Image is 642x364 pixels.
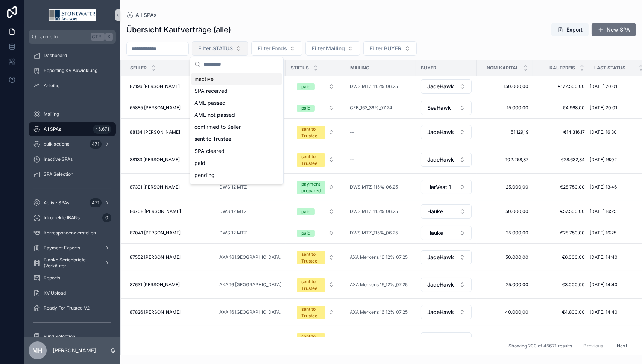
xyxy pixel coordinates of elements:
span: 25.000,00 [481,230,528,236]
a: Select Button [290,274,341,295]
a: Korrespondenz erstellen [29,226,116,240]
a: Inkorrekte IBANs0 [29,211,116,225]
a: Select Button [420,305,472,320]
a: All SPAs45.671 [29,122,116,136]
span: [DATE] 13:46 [590,184,617,190]
a: DWS MTZ_115%_06.25 [350,230,398,236]
a: AXA 16 [GEOGRAPHIC_DATA] [219,282,281,288]
span: DWS MTZ_115%_06.25 [350,184,398,190]
span: Inkorrekte IBANs [44,215,80,221]
span: JadeHawk [427,336,454,343]
a: Dashboard [29,49,116,62]
a: CFB_163_36%_07.24 [350,105,392,111]
a: AXA Merkens 16_12%_07.25 [350,309,411,315]
a: Active SPAs471 [29,196,116,210]
span: All SPAs [44,126,61,132]
button: Select Button [291,302,340,322]
a: €172.500,00 [537,83,585,89]
button: Select Button [291,247,340,267]
a: €3.000,00 [537,282,585,288]
a: Ready For Trustee V2 [29,301,116,315]
a: Anleihe [29,79,116,92]
span: [DATE] 20:01 [590,105,617,111]
a: 88134 [PERSON_NAME] [130,129,210,135]
span: KV Upload [44,290,66,296]
button: Select Button [291,226,340,240]
span: Dashboard [44,53,67,59]
span: €4.800,00 [537,309,585,315]
span: All SPAs [135,11,157,19]
span: 86708 [PERSON_NAME] [130,208,181,214]
a: Mailing [29,107,116,121]
a: Select Button [290,226,341,240]
button: New SPA [592,23,636,36]
a: DWS MTZ_115%_06.25 [350,208,411,214]
a: Select Button [420,225,472,240]
span: SeaHawk [427,104,451,112]
span: [DATE] 16:02 [590,157,617,163]
span: JadeHawk [427,308,454,316]
div: AML passed [191,97,282,109]
a: Select Button [420,250,472,265]
a: Inactive SPAs [29,153,116,166]
span: 65885 [PERSON_NAME] [130,105,181,111]
span: [DATE] 20:01 [590,83,617,89]
a: [DATE] 14:40 [590,254,639,260]
span: Ready For Trustee V2 [44,305,90,311]
a: Reporting KV Abwicklung [29,64,116,77]
span: Filter Fonds [258,45,287,52]
span: 87391 [PERSON_NAME] [130,184,180,190]
a: AXA 16 [GEOGRAPHIC_DATA] [219,309,281,315]
button: Next [612,340,633,352]
a: €14.316,17 [537,129,585,135]
span: JadeHawk [427,281,454,288]
div: inactive [191,73,282,85]
span: AXA 16 [GEOGRAPHIC_DATA] [219,254,281,260]
span: Hauke [427,229,443,237]
span: 51.129,19 [481,129,528,135]
a: DWS MTZ_115%_06.25 [350,208,398,214]
a: 88133 [PERSON_NAME] [130,157,210,163]
a: AXA Merkens 16_12%_07.25 [350,254,411,260]
div: Suggestions [190,71,283,184]
a: Select Button [420,125,472,140]
div: payment prepared [301,181,321,194]
span: 25.000,00 [481,184,528,190]
span: 40.000,00 [481,309,528,315]
div: SPA received [191,85,282,97]
a: [DATE] 16:25 [590,208,639,214]
a: [DATE] 14:40 [590,282,639,288]
a: -- [350,129,411,135]
div: paid [301,105,310,112]
a: €6.000,00 [537,254,585,260]
a: AXA Merkens 16_12%_07.25 [350,282,411,288]
a: [DATE] 13:46 [590,184,639,190]
span: JadeHawk [427,83,454,90]
a: Select Button [290,329,341,350]
span: STATUS [291,65,309,71]
div: sent to Trustee [191,133,282,145]
a: Fund Selection [29,330,116,343]
a: [DATE] 14:40 [590,309,639,315]
a: -- [350,157,411,163]
a: SPA Selection [29,168,116,181]
span: Ctrl [91,33,105,41]
span: Inactive SPAs [44,156,73,162]
span: [DATE] 16:25 [590,230,616,236]
span: AXA Merkens 16_12%_07.25 [350,282,408,288]
span: Filter Mailing [312,45,345,52]
span: MH [33,346,43,355]
h1: Übersicht Kaufverträge (alle) [126,24,231,35]
span: JadeHawk [427,156,454,163]
a: 50.000,00 [481,254,528,260]
span: Showing 200 of 45671 results [508,343,572,349]
span: BUYER [421,65,436,71]
button: Select Button [421,226,472,240]
span: Hauke [427,208,443,215]
span: JadeHawk [427,128,454,136]
a: [DATE] 16:25 [590,230,639,236]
